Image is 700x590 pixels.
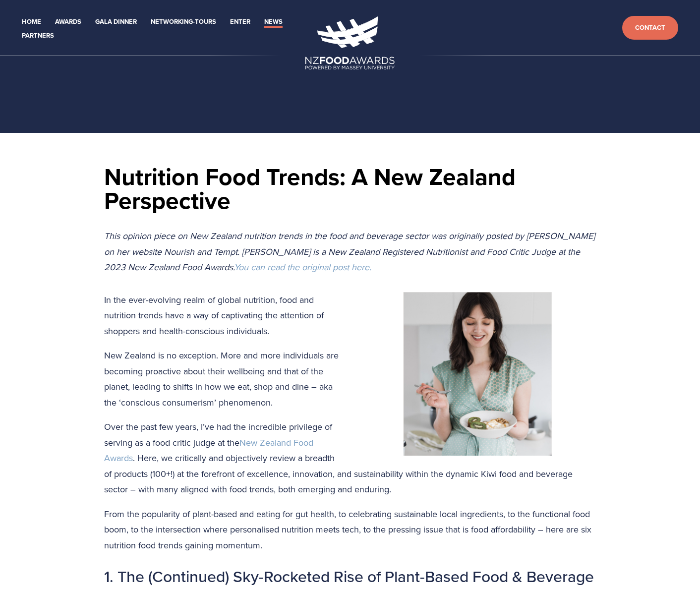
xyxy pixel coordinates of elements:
a: News [264,16,283,28]
em: This opinion piece on New Zealand nutrition trends in the food and beverage sector was originally... [104,230,597,273]
p: From the popularity of plant-based and eating for gut health, to celebrating sustainable local in... [104,506,596,553]
h2: 1. The (Continued) Sky-Rocketed Rise of Plant-Based Food & Beverage [104,566,596,586]
p: In the ever-evolving realm of global nutrition, food and nutrition trends have a way of captivati... [104,292,596,339]
p: New Zealand is no exception. More and more individuals are becoming proactive about their wellbei... [104,348,596,410]
a: Awards [55,16,81,28]
a: You can read the original post here. [234,261,371,273]
a: Home [22,16,41,28]
a: Networking-Tours [151,16,216,28]
a: Partners [22,30,54,42]
a: Gala Dinner [95,16,137,28]
a: Contact [622,16,678,40]
p: Over the past few years, I’ve had the incredible privilege of serving as a food critic judge at t... [104,419,596,497]
h1: Nutrition Food Trends: A New Zealand Perspective [104,165,596,212]
a: Enter [230,16,250,28]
